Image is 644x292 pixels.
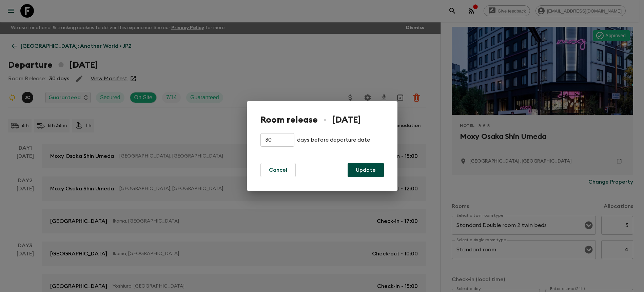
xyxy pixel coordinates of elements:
[297,133,370,144] p: days before departure date
[332,115,361,125] h1: [DATE]
[260,133,294,147] input: e.g. 30
[260,163,296,177] button: Cancel
[323,115,327,125] h1: •
[260,115,318,125] h1: Room release
[348,163,384,177] button: Update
